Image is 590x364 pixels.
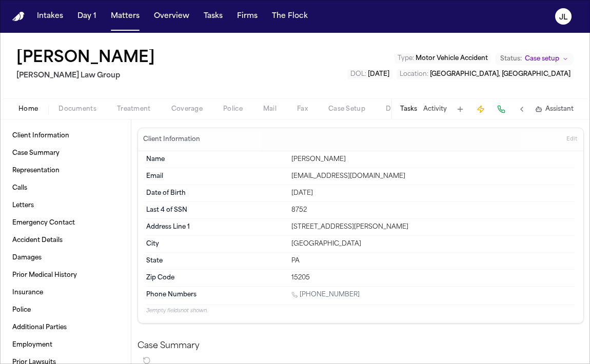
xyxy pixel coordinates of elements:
[8,250,123,266] a: Damages
[563,131,580,148] button: Edit
[16,70,159,82] h2: [PERSON_NAME] Law Group
[8,337,123,353] a: Employment
[171,105,203,113] span: Coverage
[268,7,312,26] button: The Flock
[8,180,123,196] a: Calls
[146,155,285,164] dt: Name
[33,7,67,26] button: Intakes
[8,128,123,144] a: Client Information
[535,105,574,113] button: Assistant
[395,53,491,64] button: Edit Type: Motor Vehicle Accident
[8,197,123,214] a: Letters
[525,55,559,63] span: Case setup
[146,307,575,315] p: 3 empty fields not shown.
[107,7,144,26] button: Matters
[8,302,123,318] a: Police
[12,12,25,22] img: Finch Logo
[8,285,123,301] a: Insurance
[58,105,96,113] span: Documents
[347,69,392,79] button: Edit DOL: 2025-07-19
[223,105,243,113] span: Police
[494,102,508,116] button: Make a Call
[495,53,574,65] button: Change status from Case setup
[430,71,571,77] span: [GEOGRAPHIC_DATA], [GEOGRAPHIC_DATA]
[12,12,25,22] a: Home
[291,155,575,164] div: [PERSON_NAME]
[8,163,123,179] a: Representation
[566,136,577,143] span: Edit
[386,105,414,113] span: Demand
[368,71,389,77] span: [DATE]
[263,105,277,113] span: Mail
[146,172,285,180] dt: Email
[397,69,574,79] button: Edit Location: Pittsburgh, PA
[146,257,285,265] dt: State
[18,105,38,113] span: Home
[474,102,488,116] button: Create Immediate Task
[8,145,123,161] a: Case Summary
[291,189,575,197] div: [DATE]
[453,102,467,116] button: Add Task
[500,55,522,63] span: Status:
[8,215,123,231] a: Emergency Contact
[545,105,574,113] span: Assistant
[297,105,308,113] span: Fax
[200,7,227,26] button: Tasks
[416,55,488,62] span: Motor Vehicle Accident
[291,274,575,282] div: 15205
[150,7,193,26] button: Overview
[8,319,123,336] a: Additional Parties
[8,267,123,284] a: Prior Medical History
[146,189,285,197] dt: Date of Birth
[16,49,155,68] button: Edit matter name
[146,291,196,299] span: Phone Numbers
[291,206,575,214] div: 8752
[73,7,101,26] button: Day 1
[398,55,414,62] span: Type :
[400,71,428,77] span: Location :
[291,223,575,231] div: [STREET_ADDRESS][PERSON_NAME]
[233,7,262,26] button: Firms
[8,232,123,249] a: Accident Details
[16,49,155,68] h1: [PERSON_NAME]
[291,172,575,180] div: [EMAIL_ADDRESS][DOMAIN_NAME]
[117,105,151,113] span: Treatment
[328,105,365,113] span: Case Setup
[146,240,285,248] dt: City
[146,206,285,214] dt: Last 4 of SSN
[400,105,417,113] button: Tasks
[146,274,285,282] dt: Zip Code
[291,257,575,265] div: PA
[291,240,575,248] div: [GEOGRAPHIC_DATA]
[350,71,366,77] span: DOL :
[141,135,202,144] h3: Client Information
[137,340,584,352] h2: Case Summary
[146,223,285,231] dt: Address Line 1
[291,291,360,299] a: Call 1 (412) 290-3655
[423,105,447,113] button: Activity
